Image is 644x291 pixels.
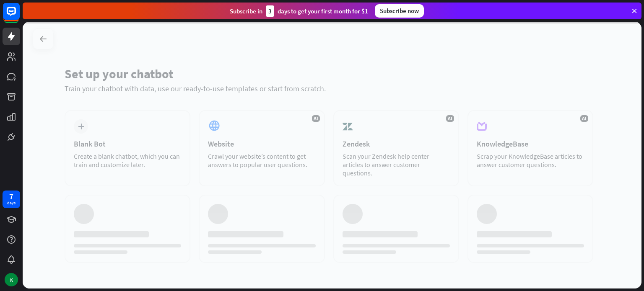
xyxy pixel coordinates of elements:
[7,200,16,206] div: days
[5,273,18,286] div: K
[9,193,13,200] div: 7
[266,5,274,17] div: 3
[230,5,368,17] div: Subscribe in days to get your first month for $1
[375,4,424,18] div: Subscribe now
[3,191,20,208] a: 7 days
